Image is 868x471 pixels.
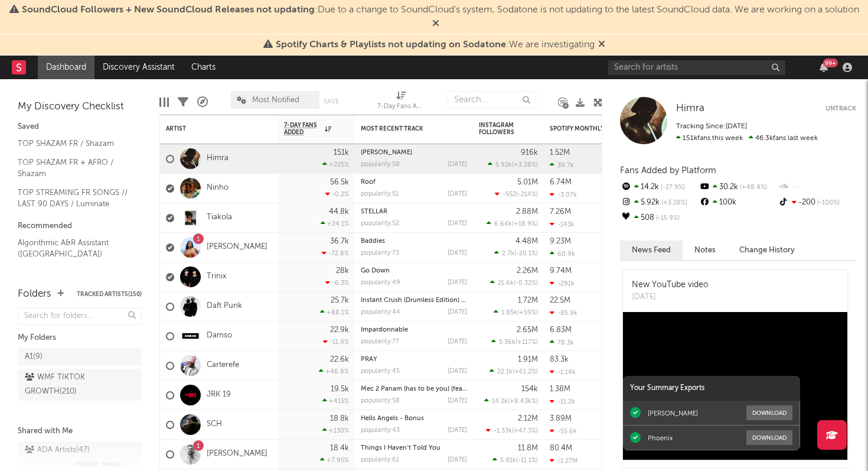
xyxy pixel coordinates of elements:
[515,280,536,287] span: -0.32 %
[746,430,792,445] button: Download
[25,443,90,457] div: ADA Artists ( 47 )
[361,445,467,451] div: Things I Haven’t Told You
[38,56,94,79] a: Dashboard
[322,249,349,257] div: -72.8 %
[550,125,638,132] div: Spotify Monthly Listeners
[448,368,467,375] div: [DATE]
[518,356,538,363] div: 1.91M
[207,420,222,430] a: SCH
[361,297,467,304] div: Instant Crush (Drumless Edition) (feat. Julian Casablancas)
[516,208,538,216] div: 2.88M
[550,385,570,393] div: 1.38M
[207,331,232,341] a: Damso
[448,457,467,463] div: [DATE]
[632,291,709,303] div: [DATE]
[361,356,467,363] div: PRAY
[494,249,538,257] div: ( )
[361,386,505,392] a: Mec 2 Panam (has to be you) [feat. Thiago Sub]
[18,137,130,150] a: TOP SHAZAM FR / Shazam
[207,242,267,252] a: [PERSON_NAME]
[448,191,467,197] div: [DATE]
[514,221,536,228] span: +18.9 %
[252,96,299,104] span: Most Notified
[620,210,699,226] div: 508
[322,161,349,168] div: +225 %
[334,149,349,157] div: 151k
[18,424,142,438] div: Shared with Me
[361,220,399,227] div: popularity: 52
[448,339,467,345] div: [DATE]
[331,385,349,393] div: 19.5k
[517,267,538,275] div: 2.26M
[517,326,538,334] div: 2.65M
[331,297,349,304] div: 25.7k
[207,183,229,193] a: Ninho
[207,154,229,164] a: Himra
[648,409,698,417] div: [PERSON_NAME]
[18,331,142,345] div: My Folders
[501,310,517,316] span: 1.85k
[361,179,467,186] div: Roof
[22,5,315,15] span: SoundCloud Followers + New SoundCloud Releases not updating
[448,309,467,316] div: [DATE]
[676,103,704,113] span: Himra
[550,427,577,435] div: -55.6k
[330,356,349,363] div: 22.6k
[322,427,349,434] div: +130 %
[330,444,349,452] div: 18.4k
[207,449,267,459] a: [PERSON_NAME]
[550,267,572,275] div: 9.74M
[815,200,840,206] span: -100 %
[361,415,467,422] div: Hells Angels - Bonus
[550,238,571,245] div: 9.23M
[361,268,467,274] div: Go Down
[361,268,390,274] a: Go Down
[778,180,856,195] div: --
[361,398,400,404] div: popularity: 58
[377,85,425,119] div: 7-Day Fans Added (7-Day Fans Added)
[361,179,376,186] a: Roof
[25,371,108,399] div: WMF TIKTOK GROWTH ( 210 )
[500,457,516,464] span: 5.91k
[484,397,538,405] div: ( )
[330,326,349,334] div: 22.9k
[197,85,208,119] div: A&R Pipeline
[550,161,574,169] div: 39.7k
[676,135,743,142] span: 151k fans this week
[499,339,515,346] span: 5.36k
[699,195,777,210] div: 100k
[490,279,538,287] div: ( )
[550,368,576,376] div: -1.14k
[502,251,514,257] span: 2.7k
[654,215,680,222] span: -15.9 %
[166,125,254,132] div: Artist
[550,457,577,464] div: -1.27M
[320,456,349,464] div: +7.95 %
[320,308,349,316] div: +88.1 %
[479,122,520,136] div: Instagram Followers
[676,135,818,142] span: 46.3k fans last week
[550,356,569,363] div: 83.3k
[727,241,807,260] button: Change History
[448,161,467,168] div: [DATE]
[514,162,536,168] span: +3.28 %
[514,369,536,375] span: +61.2 %
[746,405,792,420] button: Download
[77,291,142,297] button: Tracked Artists(150)
[361,297,531,304] a: Instant Crush (Drumless Edition) (feat. [PERSON_NAME])
[521,149,538,157] div: 916k
[519,310,536,316] span: +59 %
[676,103,704,115] a: Himra
[490,368,538,375] div: ( )
[550,191,577,199] div: -3.07k
[361,150,412,156] a: [PERSON_NAME]
[330,238,349,245] div: 36.7k
[18,236,130,261] a: Algorithmic A&R Assistant ([GEOGRAPHIC_DATA])
[276,40,506,50] span: Spotify Charts & Playlists not updating on Sodatone
[361,125,449,132] div: Most Recent Track
[516,251,536,257] span: -20.1 %
[361,445,440,451] a: Things I Haven’t Told You
[632,279,709,291] div: New YouTube video
[648,434,673,442] div: Phoenix
[361,161,400,168] div: popularity: 58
